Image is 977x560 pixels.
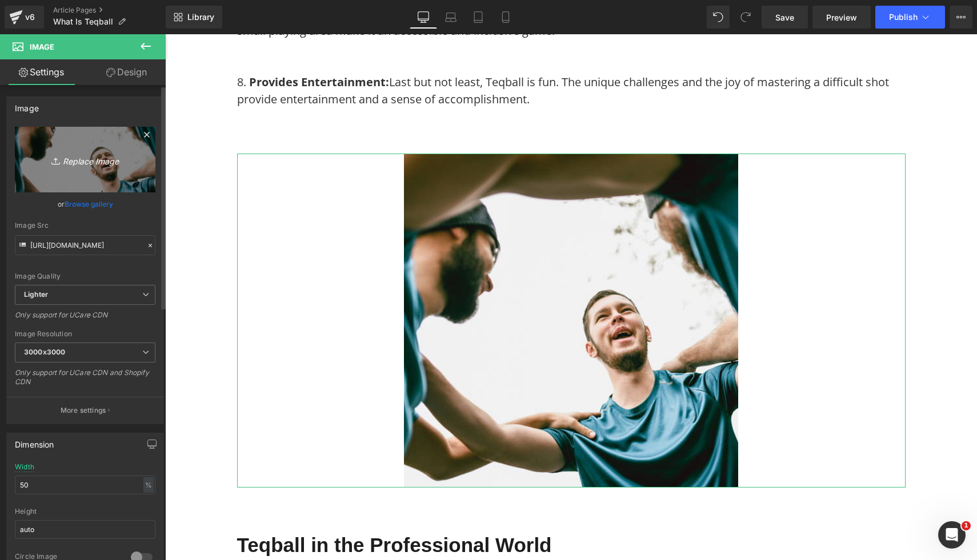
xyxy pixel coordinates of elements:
img: Playing Teqball [239,119,573,453]
a: Desktop [410,6,437,29]
span: Last but not least, Teqball is fun. The unique challenges and the joy of mastering a difficult sh... [72,40,724,72]
b: 3000x3000 [24,348,65,356]
strong: Provides Entertainment: [84,40,224,55]
a: Mobile [492,6,519,29]
div: Height [15,507,155,515]
button: Publish [875,6,945,29]
button: More [950,6,972,29]
a: Laptop [437,6,465,29]
div: Image Src [15,221,155,229]
div: or [15,198,155,210]
div: v6 [23,10,37,25]
div: Image [15,97,39,113]
span: Save [775,11,794,23]
span: What Is Teqball [53,17,113,26]
span: Image [30,42,54,51]
span: 1 [962,521,971,530]
p: More settings [61,405,106,416]
h2: Teqball in the Professional World [72,499,740,523]
div: Width [15,463,34,471]
a: Tablet [465,6,492,29]
input: auto [15,476,155,494]
a: v6 [5,6,44,29]
span: Publish [889,13,918,22]
input: Link [15,235,155,255]
a: New Library [166,6,222,29]
button: Undo [707,6,730,29]
a: Article Pages [53,6,166,15]
i: Replace Image [39,152,131,167]
span: Library [187,12,214,22]
a: Preview [812,6,871,29]
div: % [143,477,154,493]
span: Preview [826,11,857,23]
div: Image Quality [15,272,155,280]
div: Image Resolution [15,330,155,338]
a: Design [85,59,168,85]
input: auto [15,520,155,539]
div: Dimension [15,433,54,449]
div: Only support for UCare CDN [15,311,155,327]
button: More settings [7,397,163,424]
div: Only support for UCare CDN and Shopify CDN [15,368,155,394]
button: Redo [734,6,757,29]
b: Lighter [24,290,48,299]
a: Browse gallery [65,194,113,214]
iframe: Intercom live chat [938,521,966,549]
